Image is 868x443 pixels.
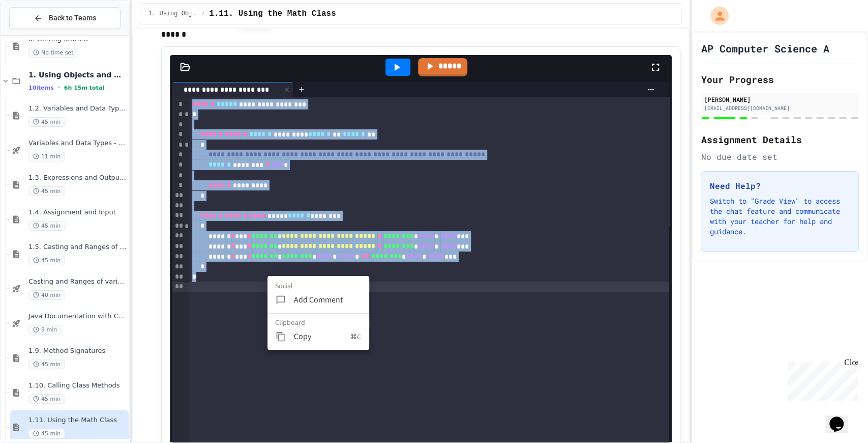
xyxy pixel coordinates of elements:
li: Clipboard [275,318,369,327]
div: Chat with us now!Close [4,4,70,65]
span: Copy [294,330,350,343]
iframe: chat widget [784,358,858,401]
span: Add Comment [294,294,361,306]
li: Social [275,281,369,291]
p: ⌘C [350,331,361,342]
iframe: chat widget [825,402,858,433]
